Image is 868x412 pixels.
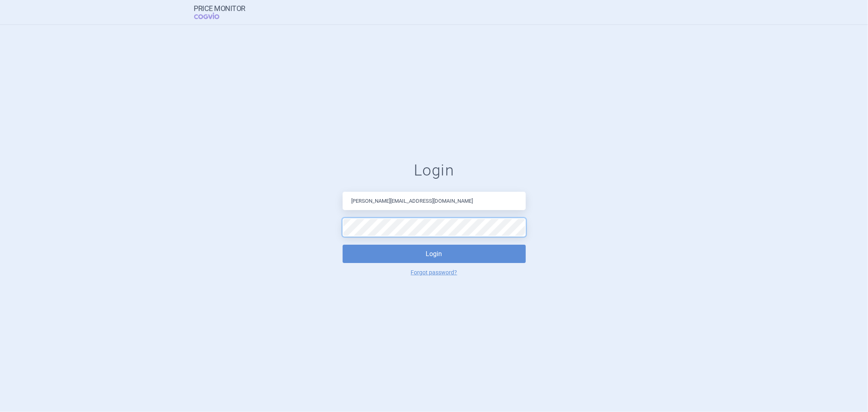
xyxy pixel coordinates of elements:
h1: Login [343,161,526,180]
span: COGVIO [194,13,231,19]
button: Login [343,245,526,263]
a: Forgot password? [411,270,457,275]
strong: Price Monitor [194,4,246,13]
a: Price MonitorCOGVIO [194,4,246,20]
input: Email [343,192,526,210]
